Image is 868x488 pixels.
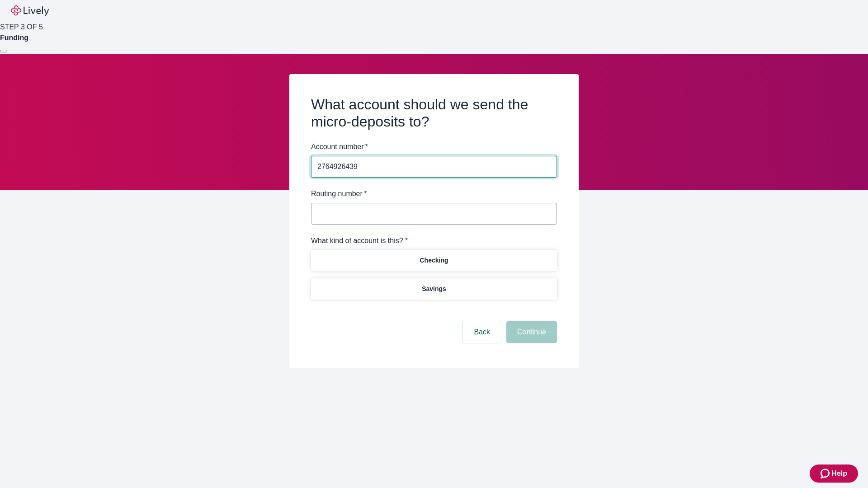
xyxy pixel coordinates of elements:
[810,465,858,483] button: Zendesk support iconHelp
[463,321,501,343] button: Back
[420,256,448,265] p: Checking
[311,96,557,131] h2: What account should we send the micro-deposits to?
[11,5,49,16] img: Lively
[311,188,367,199] label: Routing number
[311,250,557,271] button: Checking
[422,284,446,294] p: Savings
[311,278,557,300] button: Savings
[311,235,408,246] label: What kind of account is this? *
[831,468,847,479] span: Help
[821,468,831,479] svg: Zendesk support icon
[311,141,368,152] label: Account number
